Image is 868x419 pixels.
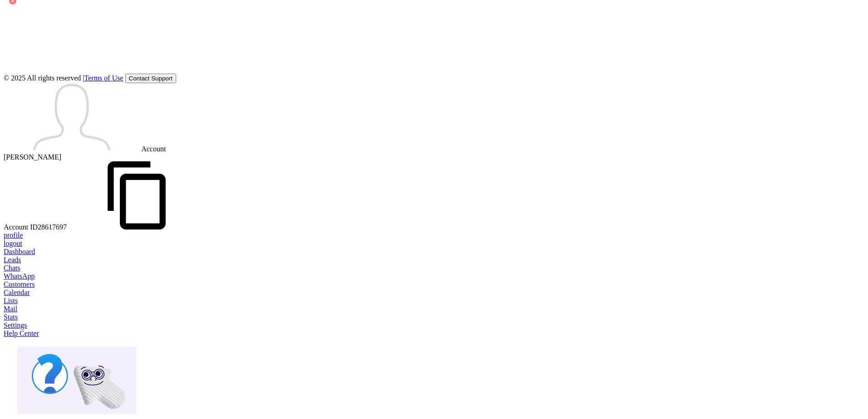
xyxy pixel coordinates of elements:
[4,264,864,272] a: Chats
[4,239,22,247] a: logout
[125,74,176,82] a: Contact Support
[129,75,173,82] span: Contact Support
[4,313,864,321] a: Stats
[4,248,864,256] a: Dashboard
[4,153,864,161] div: [PERSON_NAME]
[4,289,864,297] a: Calendar
[4,321,864,329] a: Settings
[4,297,864,305] a: Lists
[4,329,864,338] a: Help Center
[141,145,166,153] span: Account
[4,74,125,82] span: © 2025 All rights reserved |
[4,223,205,231] span: Account ID
[4,231,23,239] a: profile
[125,74,176,83] button: Contact Support
[38,223,205,231] span: 28617697
[4,305,864,313] a: Mail
[4,280,864,289] a: Customers
[4,256,864,264] a: Leads
[4,272,864,280] a: WhatsApp
[84,74,123,82] a: Terms of Use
